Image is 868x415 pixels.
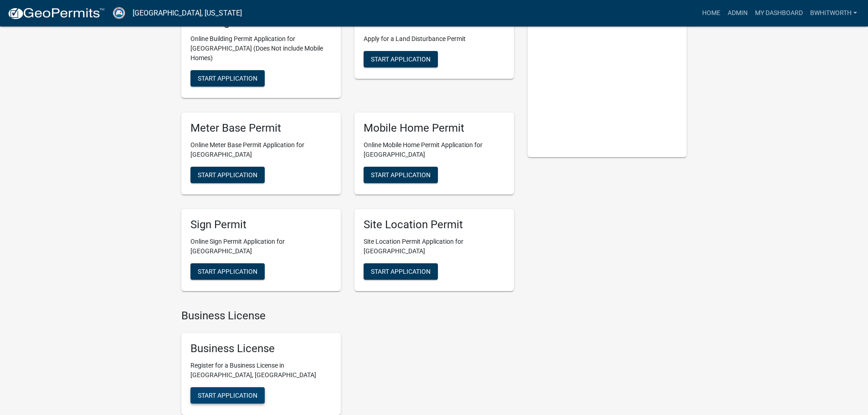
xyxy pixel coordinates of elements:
p: Online Meter Base Permit Application for [GEOGRAPHIC_DATA] [190,140,332,159]
p: Site Location Permit Application for [GEOGRAPHIC_DATA] [364,237,505,256]
a: BWhitworth [806,5,861,22]
span: Start Application [371,267,431,275]
span: Start Application [198,171,257,178]
a: [GEOGRAPHIC_DATA], [US_STATE] [133,5,242,21]
p: Online Building Permit Application for [GEOGRAPHIC_DATA] (Does Not include Mobile Homes) [190,34,332,63]
h5: Meter Base Permit [190,122,332,135]
h5: Business License [190,342,332,355]
h5: Mobile Home Permit [364,122,505,135]
h5: Sign Permit [190,218,332,231]
button: Start Application [190,167,265,183]
p: Online Mobile Home Permit Application for [GEOGRAPHIC_DATA] [364,140,505,159]
button: Start Application [190,387,265,404]
button: Start Application [364,263,438,280]
span: Start Application [198,75,257,82]
button: Start Application [364,51,438,67]
button: Start Application [190,70,265,87]
h4: Business License [181,309,514,323]
p: Register for a Business License in [GEOGRAPHIC_DATA], [GEOGRAPHIC_DATA] [190,361,332,380]
a: Home [699,5,724,22]
button: Start Application [364,167,438,183]
span: Start Application [371,171,431,178]
span: Start Application [198,392,257,399]
a: My Dashboard [751,5,806,22]
p: Online Sign Permit Application for [GEOGRAPHIC_DATA] [190,237,332,256]
span: Start Application [198,267,257,275]
img: Gilmer County, Georgia [112,7,125,19]
p: Apply for a Land Disturbance Permit [364,34,505,44]
button: Start Application [190,263,265,280]
span: Start Application [371,56,431,63]
a: Admin [724,5,751,22]
h5: Site Location Permit [364,218,505,231]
